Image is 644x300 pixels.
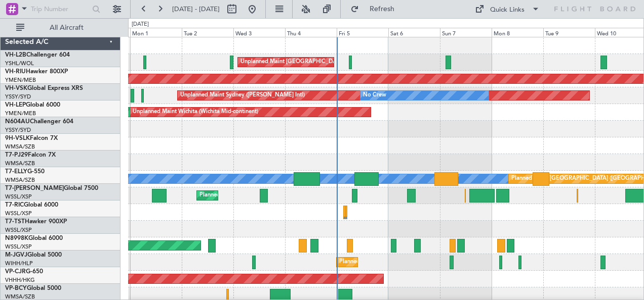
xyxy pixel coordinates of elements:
div: Sun 7 [440,28,492,37]
div: Fri 5 [337,28,388,37]
div: Unplanned Maint Wichita (Wichita Mid-continent) [133,105,258,120]
a: VP-CJRG-650 [5,269,43,275]
div: [DATE] [132,20,149,29]
div: Thu 4 [285,28,337,37]
a: T7-RICGlobal 6000 [5,202,58,208]
span: T7-PJ29 [5,152,28,158]
a: M-JGVJGlobal 5000 [5,252,62,258]
span: N8998K [5,235,28,241]
a: WSSL/XSP [5,210,32,217]
a: VP-BCYGlobal 5000 [5,285,61,291]
a: VH-VSKGlobal Express XRS [5,85,83,91]
a: WSSL/XSP [5,193,32,201]
span: All Aircraft [26,24,107,31]
span: VH-L2B [5,52,26,58]
a: T7-[PERSON_NAME]Global 7500 [5,185,98,191]
span: 9H-VSLK [5,135,30,141]
a: YSHL/WOL [5,60,34,67]
a: WMSA/SZB [5,160,35,167]
div: Mon 8 [492,28,543,37]
a: WSSL/XSP [5,226,32,234]
a: VH-L2BChallenger 604 [5,52,70,58]
span: VH-LEP [5,102,26,108]
button: Quick Links [470,1,545,17]
a: N8998KGlobal 6000 [5,235,63,241]
input: Trip Number [31,2,89,17]
div: Quick Links [490,5,525,15]
a: WMSA/SZB [5,176,35,184]
a: YSSY/SYD [5,126,31,134]
a: T7-TSTHawker 900XP [5,219,67,225]
a: WSSL/XSP [5,243,32,251]
div: Wed 3 [233,28,285,37]
a: 9H-VSLKFalcon 7X [5,135,58,141]
a: N604AUChallenger 604 [5,119,73,125]
span: T7-ELLY [5,169,27,175]
div: Unplanned Maint Sydney ([PERSON_NAME] Intl) [180,88,305,103]
span: N604AU [5,119,30,125]
div: Planned Maint Dubai (Al Maktoum Intl) [199,188,299,203]
span: T7-TST [5,219,25,225]
a: VH-LEPGlobal 6000 [5,102,60,108]
span: Refresh [361,6,404,13]
span: T7-RIC [5,202,24,208]
span: VP-BCY [5,285,27,291]
span: [DATE] - [DATE] [172,5,220,14]
span: T7-[PERSON_NAME] [5,185,64,191]
span: VH-VSK [5,85,27,91]
div: Tue 9 [543,28,595,37]
a: WMSA/SZB [5,143,35,151]
button: All Aircraft [11,20,110,36]
div: Planned Maint [GEOGRAPHIC_DATA] (Seletar) [339,255,458,270]
a: VH-RIUHawker 800XP [5,69,68,75]
a: T7-ELLYG-550 [5,169,45,175]
button: Refresh [346,1,407,17]
span: M-JGVJ [5,252,27,258]
div: Mon 1 [130,28,182,37]
span: VH-RIU [5,69,26,75]
div: No Crew [363,88,386,103]
a: YMEN/MEB [5,76,36,84]
a: YMEN/MEB [5,110,36,117]
div: Tue 2 [182,28,233,37]
a: YSSY/SYD [5,93,31,101]
div: Unplanned Maint [GEOGRAPHIC_DATA] ([GEOGRAPHIC_DATA]) [240,55,407,70]
a: WIHH/HLP [5,260,33,267]
div: Sat 6 [388,28,440,37]
span: VP-CJR [5,269,26,275]
a: T7-PJ29Falcon 7X [5,152,56,158]
a: VHHH/HKG [5,276,35,284]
